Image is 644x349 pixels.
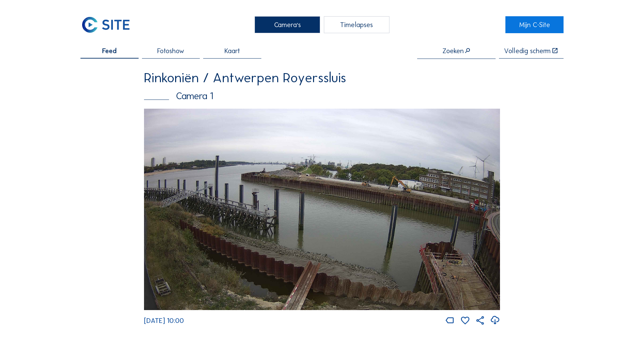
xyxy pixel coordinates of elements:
[157,47,184,54] span: Fotoshow
[324,16,389,33] div: Timelapses
[144,109,500,310] img: Image
[80,16,138,33] a: C-SITE Logo
[144,71,500,85] div: Rinkoniën / Antwerpen Royerssluis
[224,47,240,54] span: Kaart
[504,47,551,54] div: Volledig scherm
[144,91,500,101] div: Camera 1
[255,16,320,33] div: Camera's
[144,317,184,325] span: [DATE] 10:00
[505,16,563,33] a: Mijn C-Site
[102,47,117,54] span: Feed
[80,16,131,33] img: C-SITE Logo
